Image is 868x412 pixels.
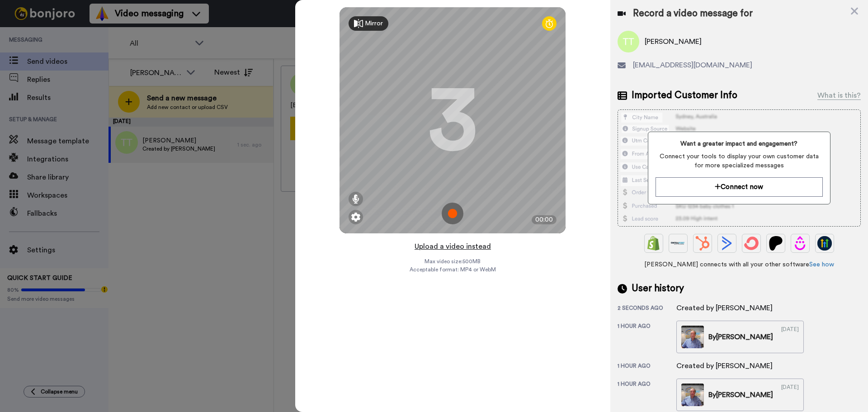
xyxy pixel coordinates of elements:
[632,89,737,102] span: Imported Customer Info
[532,215,557,224] div: 00:00
[681,326,704,348] img: 641866ca-39e6-402e-925d-2af0dec9874d-thumb.jpg
[412,241,494,252] button: Upload a video instead
[708,331,773,342] div: By [PERSON_NAME]
[793,236,807,251] img: Drip
[618,322,676,353] div: 1 hour ago
[656,177,822,197] button: Connect now
[809,261,834,268] a: See how
[410,266,496,273] span: Acceptable format: MP4 or WebM
[442,203,463,224] img: ic_record_start.svg
[646,236,661,251] img: Shopify
[676,360,773,371] div: Created by [PERSON_NAME]
[817,90,861,101] div: What is this?
[633,60,752,71] span: [EMAIL_ADDRESS][DOMAIN_NAME]
[618,260,861,269] span: [PERSON_NAME] connects with all your other software
[618,304,676,313] div: 2 seconds ago
[671,236,685,251] img: Ontraport
[781,384,799,406] div: [DATE]
[681,384,704,406] img: 07cad648-b2a3-4591-b7e6-ff5bd57e00fb-thumb.jpg
[618,380,676,411] div: 1 hour ago
[744,236,759,251] img: ConvertKit
[720,236,734,251] img: ActiveCampaign
[351,213,360,222] img: ic_gear.svg
[676,321,804,353] a: By[PERSON_NAME][DATE]
[618,362,676,371] div: 1 hour ago
[632,282,684,295] span: User history
[656,152,822,170] span: Connect your tools to display your own customer data for more specialized messages
[676,379,804,411] a: By[PERSON_NAME][DATE]
[695,236,710,251] img: Hubspot
[769,236,783,251] img: Patreon
[656,139,822,148] span: Want a greater impact and engagement?
[676,303,773,313] div: Created by [PERSON_NAME]
[428,86,477,154] div: 3
[708,389,773,400] div: By [PERSON_NAME]
[781,326,799,348] div: [DATE]
[425,258,481,265] span: Max video size: 500 MB
[817,236,832,251] img: GoHighLevel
